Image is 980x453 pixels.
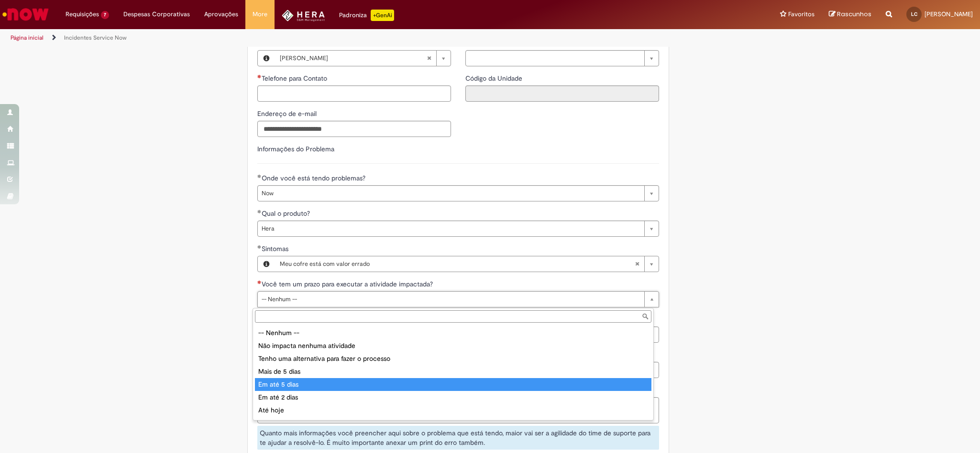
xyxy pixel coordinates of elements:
[255,378,651,391] div: Em até 5 dias
[253,325,653,420] ul: Você tem um prazo para executar a atividade impactada?
[255,339,651,352] div: Não impacta nenhuma atividade
[255,391,651,404] div: Em até 2 dias
[255,417,651,430] div: Já devia ter sido executada
[255,404,651,417] div: Até hoje
[255,352,651,365] div: Tenho uma alternativa para fazer o processo
[255,365,651,378] div: Mais de 5 dias
[255,327,651,339] div: -- Nenhum --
